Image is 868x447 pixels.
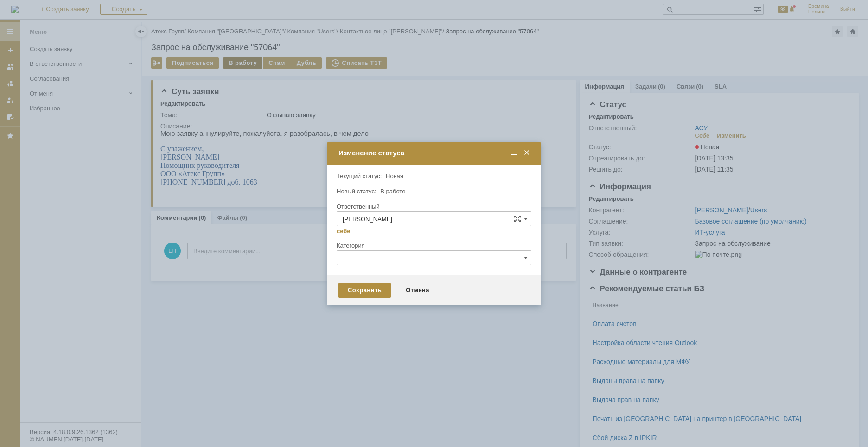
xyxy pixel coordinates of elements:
[514,215,521,223] span: Сложная форма
[380,188,405,195] span: В работе
[338,149,531,157] div: Изменение статуса
[337,188,377,195] label: Новый статус:
[337,228,351,235] a: себе
[337,172,382,179] label: Текущий статус:
[337,243,530,249] div: Категория
[386,172,403,179] span: Новая
[337,204,530,210] div: Ответственный
[509,149,518,157] span: Свернуть (Ctrl + M)
[522,149,531,157] span: Закрыть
